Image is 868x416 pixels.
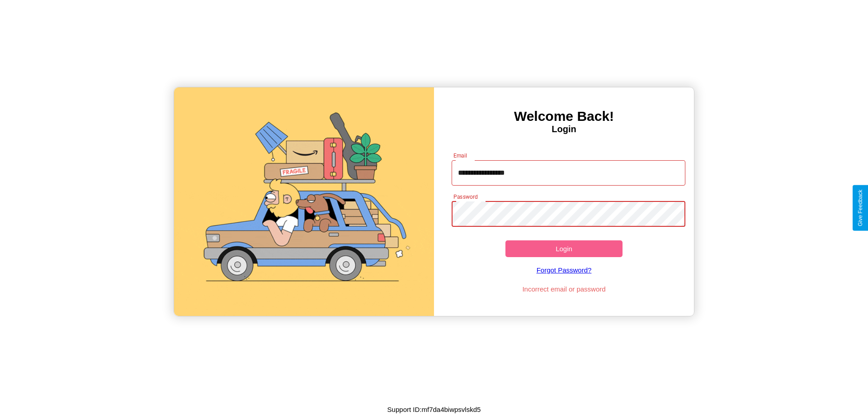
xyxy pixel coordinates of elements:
[447,257,681,283] a: Forgot Password?
[174,87,434,316] img: gif
[434,124,694,134] h4: Login
[447,283,681,295] p: Incorrect email or password
[857,190,863,226] div: Give Feedback
[505,240,623,257] button: Login
[387,403,481,416] p: Support ID: mf7da4biwpsvlskd5
[453,193,477,201] label: Password
[453,152,467,159] label: Email
[434,109,694,124] h3: Welcome Back!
